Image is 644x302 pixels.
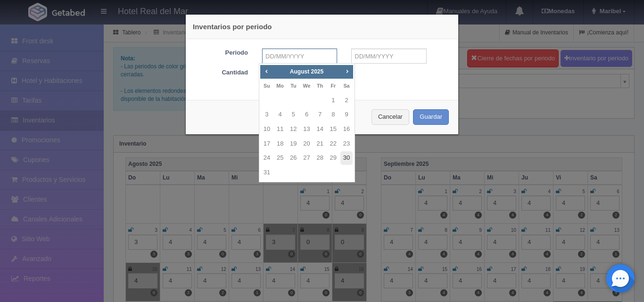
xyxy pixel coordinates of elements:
a: 29 [327,151,339,165]
input: DD/MM/YYYY [262,49,337,64]
a: 28 [314,151,326,165]
a: 5 [287,108,299,122]
button: Cancelar [372,109,409,125]
span: Thursday [317,83,323,89]
a: 19 [287,137,299,151]
a: 6 [300,108,313,122]
input: DD/MM/YYYY [351,49,426,64]
a: 12 [287,122,299,136]
a: 18 [274,137,286,151]
a: Prev [261,66,272,76]
a: 2 [340,94,353,107]
span: Tuesday [290,83,296,89]
span: Saturday [343,83,349,89]
span: Next [343,67,351,75]
a: 31 [261,166,273,180]
span: August [290,68,309,75]
a: 23 [340,137,353,151]
span: Sunday [264,83,270,89]
a: 8 [327,108,339,122]
a: 10 [261,122,273,136]
a: Next [342,66,353,76]
span: Wednesday [303,83,310,89]
a: 3 [261,108,273,122]
a: 17 [261,137,273,151]
a: 4 [274,108,286,122]
a: 25 [274,151,286,165]
a: 30 [340,151,353,165]
a: 9 [340,108,353,122]
a: 20 [300,137,313,151]
span: Friday [330,83,336,89]
a: 13 [300,122,313,136]
a: 15 [327,122,339,136]
a: 16 [340,122,353,136]
h4: Inventarios por periodo [193,22,451,32]
a: 1 [327,94,339,107]
a: 22 [327,137,339,151]
a: 14 [314,122,326,136]
a: 7 [314,108,326,122]
button: Guardar [413,109,449,125]
span: Prev [263,67,270,75]
span: Monday [276,83,284,89]
label: Cantidad [188,68,255,77]
a: 27 [300,151,313,165]
label: Periodo [188,49,255,57]
a: 21 [314,137,326,151]
a: 26 [287,151,299,165]
a: 11 [274,122,286,136]
span: 2025 [311,68,323,75]
a: 24 [261,151,273,165]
